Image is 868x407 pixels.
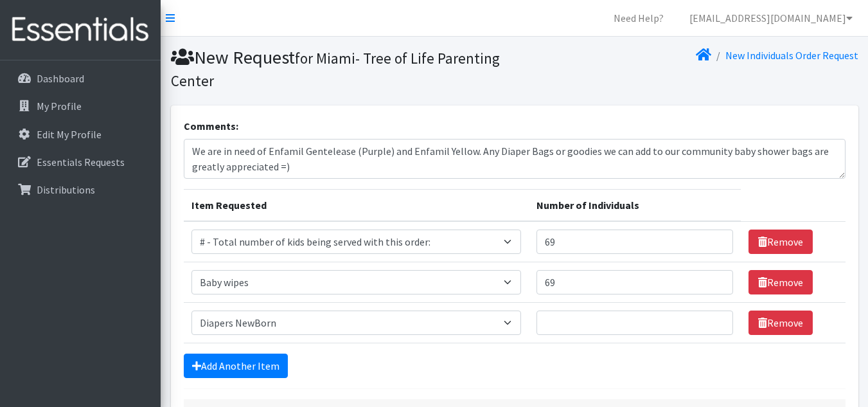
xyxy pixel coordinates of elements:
a: Distributions [5,177,155,203]
a: Edit My Profile [5,122,155,147]
a: Remove [748,230,813,254]
a: Need Help? [603,5,674,31]
a: Remove [748,311,813,335]
p: Distributions [37,183,95,196]
a: [EMAIL_ADDRESS][DOMAIN_NAME] [679,5,863,31]
h1: New Request [171,46,510,91]
small: for Miami- Tree of Life Parenting Center [171,49,500,90]
p: Essentials Requests [37,156,125,168]
p: My Profile [37,100,82,113]
th: Number of Individuals [529,190,741,222]
p: Dashboard [37,72,84,85]
a: Remove [748,270,813,294]
p: Edit My Profile [37,128,102,141]
img: HumanEssentials [5,8,155,51]
th: Item Requested [184,190,529,222]
a: Add Another Item [184,354,288,378]
a: Dashboard [5,66,155,91]
a: Essentials Requests [5,149,155,175]
label: Comments: [184,118,238,134]
a: My Profile [5,93,155,119]
a: New Individuals Order Request [725,49,858,62]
